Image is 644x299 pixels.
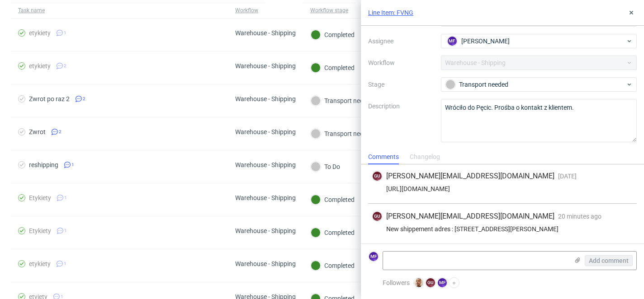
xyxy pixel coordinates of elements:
[29,62,51,70] div: etykiety
[235,194,296,201] div: Warehouse - Shipping
[386,171,554,181] span: [PERSON_NAME][EMAIL_ADDRESS][DOMAIN_NAME]
[235,128,296,135] div: Warehouse - Shipping
[311,96,374,106] div: Transport needed
[235,227,296,234] div: Warehouse - Shipping
[29,227,51,234] div: Etykiety
[410,150,440,164] div: Changelog
[369,252,378,261] figcaption: MF
[445,79,625,89] div: Transport needed
[59,128,62,135] span: 2
[29,260,51,267] div: etykiety
[235,62,296,70] div: Warehouse - Shipping
[461,37,510,46] span: [PERSON_NAME]
[64,29,66,37] span: 1
[449,277,459,288] button: +
[441,99,637,142] textarea: Wróciło do Pęcic. Prośba o kontakt z klientem.
[310,7,348,14] div: Workflow stage
[372,185,633,192] div: [URL][DOMAIN_NAME]
[311,261,355,271] div: Completed
[368,36,434,47] label: Assignee
[373,172,382,181] figcaption: gu
[64,194,67,201] span: 1
[235,260,296,267] div: Warehouse - Shipping
[29,194,51,201] div: Etykiety
[558,173,577,180] span: [DATE]
[383,279,410,286] span: Followers
[414,278,423,287] img: Bartłomiej Leśniczuk
[368,79,434,90] label: Stage
[311,30,355,40] div: Completed
[235,95,296,103] div: Warehouse - Shipping
[235,161,296,168] div: Warehouse - Shipping
[71,161,74,168] span: 1
[64,260,66,267] span: 1
[235,29,296,37] div: Warehouse - Shipping
[373,212,382,221] figcaption: gu
[18,7,221,14] span: Task name
[311,129,374,139] div: Transport needed
[368,57,434,68] label: Workflow
[368,150,399,164] div: Comments
[64,62,66,70] span: 2
[448,37,457,46] figcaption: MF
[558,213,601,220] span: 20 minutes ago
[29,128,46,135] div: Zwrot
[64,227,67,234] span: 1
[426,278,435,287] figcaption: gu
[311,195,355,205] div: Completed
[311,228,355,238] div: Completed
[368,8,413,17] a: Line Item: FVNG
[29,29,51,37] div: etykiety
[235,7,258,14] div: Workflow
[368,101,434,140] label: Description
[311,162,340,172] div: To Do
[386,211,554,221] span: [PERSON_NAME][EMAIL_ADDRESS][DOMAIN_NAME]
[372,225,633,233] div: New shippement adres : [STREET_ADDRESS][PERSON_NAME]
[29,161,58,168] div: reshipping
[83,95,85,103] span: 2
[311,63,355,73] div: Completed
[29,95,70,103] div: Zwrot po raz 2
[438,278,447,287] figcaption: MF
